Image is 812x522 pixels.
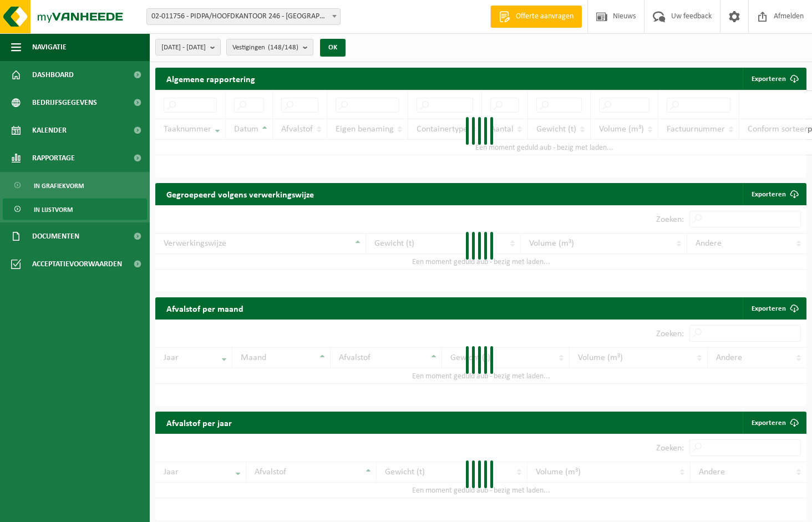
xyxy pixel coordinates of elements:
[155,412,243,433] h2: Afvalstof per jaar
[743,297,805,320] a: Exporteren
[155,297,255,319] h2: Afvalstof per maand
[155,183,325,205] h2: Gegroepeerd volgens verwerkingswijze
[146,8,341,25] span: 02-011756 - PIDPA/HOOFDKANTOOR 246 - ANTWERPEN
[32,250,122,278] span: Acceptatievoorwaarden
[34,199,73,220] span: In lijstvorm
[155,39,221,55] button: [DATE] - [DATE]
[513,11,576,22] span: Offerte aanvragen
[32,61,74,89] span: Dashboard
[32,144,75,172] span: Rapportage
[3,199,147,220] a: In lijstvorm
[32,89,97,116] span: Bedrijfsgegevens
[320,39,346,57] button: OK
[743,412,805,434] a: Exporteren
[490,6,582,28] a: Offerte aanvragen
[32,116,67,144] span: Kalender
[147,9,340,24] span: 02-011756 - PIDPA/HOOFDKANTOOR 246 - ANTWERPEN
[743,68,805,90] button: Exporteren
[32,222,79,250] span: Documenten
[268,44,298,51] count: (148/148)
[32,33,67,61] span: Navigatie
[226,39,313,55] button: Vestigingen(148/148)
[232,39,298,56] span: Vestigingen
[161,39,206,56] span: [DATE] - [DATE]
[155,68,266,90] h2: Algemene rapportering
[3,175,147,196] a: In grafiekvorm
[34,175,84,196] span: In grafiekvorm
[743,183,805,205] a: Exporteren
